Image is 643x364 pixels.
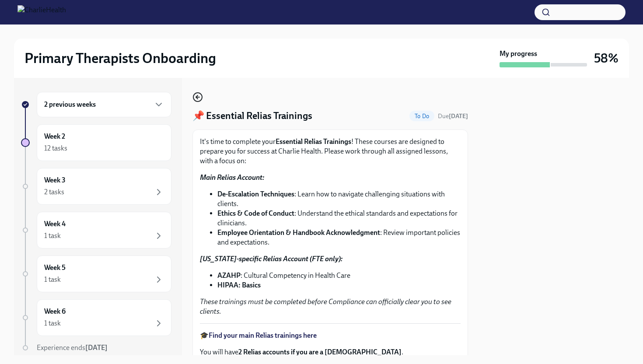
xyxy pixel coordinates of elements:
strong: Main Relias Account: [200,173,264,182]
strong: Ethics & Code of Conduct [217,209,294,217]
a: Week 51 task [21,255,171,292]
a: Week 41 task [21,212,171,248]
p: It's time to complete your ! These courses are designed to prepare you for success at Charlie Hea... [200,137,461,166]
h3: 58% [594,50,619,66]
a: Find your main Relias trainings here [209,331,317,339]
a: Week 32 tasks [21,168,171,205]
li: : Cultural Competency in Health Care [217,271,461,280]
p: You will have . [200,347,461,357]
strong: Essential Relias Trainings [276,137,351,146]
h6: Week 2 [44,132,65,141]
div: 1 task [44,275,61,284]
h6: Week 6 [44,307,66,316]
li: : Review important policies and expectations. [217,228,461,247]
li: : Learn how to navigate challenging situations with clients. [217,189,461,209]
strong: HIPAA: Basics [217,281,261,289]
strong: [DATE] [449,112,468,120]
span: Due [438,112,468,120]
a: Week 212 tasks [21,124,171,161]
strong: 2 Relias accounts if you are a [DEMOGRAPHIC_DATA] [238,348,402,356]
span: Experience ends [37,343,108,352]
p: 🎓 [200,331,461,340]
span: To Do [409,113,434,119]
h4: 📌 Essential Relias Trainings [192,109,312,122]
strong: [US_STATE]-specific Relias Account (FTE only): [200,255,342,263]
div: 12 tasks [44,143,67,153]
strong: AZAHP [217,271,241,280]
a: Week 61 task [21,299,171,336]
li: : Understand the ethical standards and expectations for clinicians. [217,209,461,228]
h2: Primary Therapists Onboarding [24,49,216,67]
strong: [DATE] [85,343,108,352]
h6: Week 4 [44,219,66,229]
strong: My progress [500,49,537,59]
div: 2 tasks [44,187,64,197]
h6: Week 3 [44,175,66,185]
span: August 18th, 2025 09:00 [438,112,468,120]
div: 2 previous weeks [37,92,171,117]
strong: De-Escalation Techniques [217,190,294,198]
strong: Employee Orientation & Handbook Acknowledgment [217,228,380,237]
div: 1 task [44,231,61,241]
h6: Week 5 [44,263,66,273]
img: CharlieHealth [17,5,66,19]
em: These trainings must be completed before Compliance can officially clear you to see clients. [200,297,451,315]
h6: 2 previous weeks [44,100,96,109]
div: 1 task [44,318,61,328]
